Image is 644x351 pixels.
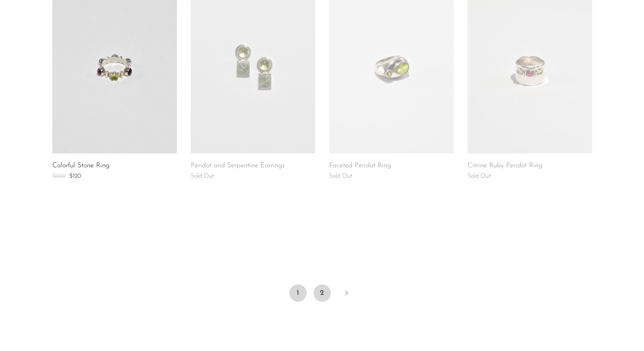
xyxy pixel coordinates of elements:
span: Sold Out [468,173,491,179]
span: Sold Out [329,173,352,179]
span: 1 [289,284,307,302]
a: Next [338,284,355,303]
span: $120 [69,173,81,179]
a: Peridot and Serpentine Earrings [191,162,285,170]
span: Sold Out [191,173,214,179]
a: Colorful Stone Ring [52,162,109,170]
a: Citrine Ruby Peridot Ring [468,162,542,170]
a: 2 [314,284,331,302]
span: $220 [52,173,66,179]
a: Faceted Peridot Ring [329,162,391,170]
